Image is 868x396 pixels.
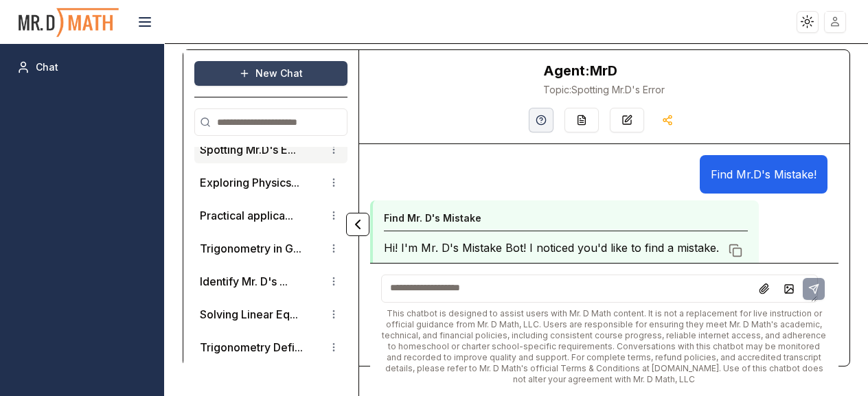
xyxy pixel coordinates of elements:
[529,108,553,132] button: Help Videos
[200,174,299,191] button: Exploring Physics...
[200,207,293,224] button: Practical applica...
[543,83,665,97] span: Spotting Mr.D's Error
[384,211,481,225] h4: Find Mr. D's Mistake
[325,207,342,224] button: Conversation options
[325,273,342,290] button: Conversation options
[200,273,288,290] button: Identify Mr. D's ...
[200,240,301,257] button: Trigonometry in G...
[17,4,120,40] img: PromptOwl
[325,240,342,257] button: Conversation options
[381,308,828,385] div: This chatbot is designed to assist users with Mr. D Math content. It is not a replacement for liv...
[346,213,369,236] button: Collapse panel
[543,61,665,80] h2: MrD
[200,339,303,356] button: Trigonometry Defi...
[325,306,342,323] button: Conversation options
[711,166,816,183] p: Find Mr.D's Mistake!
[825,12,845,32] img: placeholder-user.jpg
[325,141,342,158] button: Conversation options
[11,55,153,80] a: Chat
[564,108,599,132] button: Re-Fill Questions
[200,306,298,323] button: Solving Linear Eq...
[384,240,721,256] p: Hi! I'm Mr. D's Mistake Bot! I noticed you'd like to find a mistake.
[200,141,296,158] button: Spotting Mr.D's E...
[325,339,342,356] button: Conversation options
[325,174,342,191] button: Conversation options
[194,61,347,86] button: New Chat
[36,60,58,74] span: Chat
